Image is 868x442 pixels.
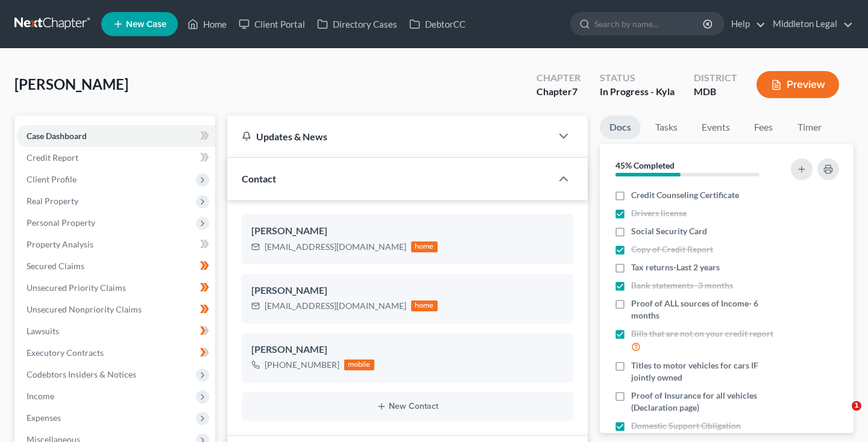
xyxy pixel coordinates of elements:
[265,359,339,371] div: [PHONE_NUMBER]
[344,360,374,370] div: mobile
[694,71,737,85] div: District
[631,328,773,340] span: Bills that are not on your credit report
[27,282,126,293] span: Unsecured Priority Claims
[126,20,166,29] span: New Case
[17,147,215,169] a: Credit Report
[631,207,687,219] span: Drivers license
[411,241,438,252] div: home
[631,279,733,291] span: Bank statements- 3 months
[27,174,77,184] span: Client Profile
[600,85,675,99] div: In Progress - Kyla
[311,13,403,35] a: Directory Cases
[692,116,740,139] a: Events
[251,224,564,238] div: [PERSON_NAME]
[27,239,93,249] span: Property Analysis
[27,196,78,206] span: Real Property
[17,255,215,277] a: Secured Claims
[694,85,737,99] div: MDB
[27,261,84,271] span: Secured Claims
[631,243,713,255] span: Copy of Credit Report
[788,116,831,139] a: Timer
[265,241,406,253] div: [EMAIL_ADDRESS][DOMAIN_NAME]
[251,343,564,357] div: [PERSON_NAME]
[631,390,780,414] span: Proof of Insurance for all vehicles (Declaration page)
[756,71,839,98] button: Preview
[594,13,705,35] input: Search by name...
[242,173,276,184] span: Contact
[251,284,564,298] div: [PERSON_NAME]
[242,130,537,143] div: Updates & News
[536,71,580,85] div: Chapter
[17,320,215,342] a: Lawsuits
[725,13,766,35] a: Help
[14,75,128,93] span: [PERSON_NAME]
[181,13,233,35] a: Home
[631,360,780,384] span: Titles to motor vehicles for cars IF jointly owned
[827,401,856,430] iframe: Intercom live chat
[17,299,215,320] a: Unsecured Nonpriority Claims
[631,189,739,201] span: Credit Counseling Certificate
[631,261,720,273] span: Tax returns-Last 2 years
[17,125,215,147] a: Case Dashboard
[17,342,215,364] a: Executory Contracts
[27,217,95,228] span: Personal Property
[27,369,136,379] span: Codebtors Insiders & Notices
[251,402,564,411] button: New Contact
[27,152,78,163] span: Credit Report
[411,300,438,311] div: home
[403,13,471,35] a: DebtorCC
[646,116,687,139] a: Tasks
[852,401,861,411] span: 1
[27,391,54,401] span: Income
[27,326,59,336] span: Lawsuits
[27,304,142,314] span: Unsecured Nonpriority Claims
[600,116,641,139] a: Docs
[767,13,853,35] a: Middleton Legal
[615,160,675,170] strong: 45% Completed
[265,300,406,312] div: [EMAIL_ADDRESS][DOMAIN_NAME]
[536,85,580,99] div: Chapter
[233,13,311,35] a: Client Portal
[572,86,577,97] span: 7
[17,234,215,255] a: Property Analysis
[17,277,215,299] a: Unsecured Priority Claims
[27,347,104,358] span: Executory Contracts
[27,131,87,141] span: Case Dashboard
[600,71,675,85] div: Status
[631,225,707,237] span: Social Security Card
[631,297,780,322] span: Proof of ALL sources of Income- 6 months
[27,412,61,423] span: Expenses
[744,116,783,139] a: Fees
